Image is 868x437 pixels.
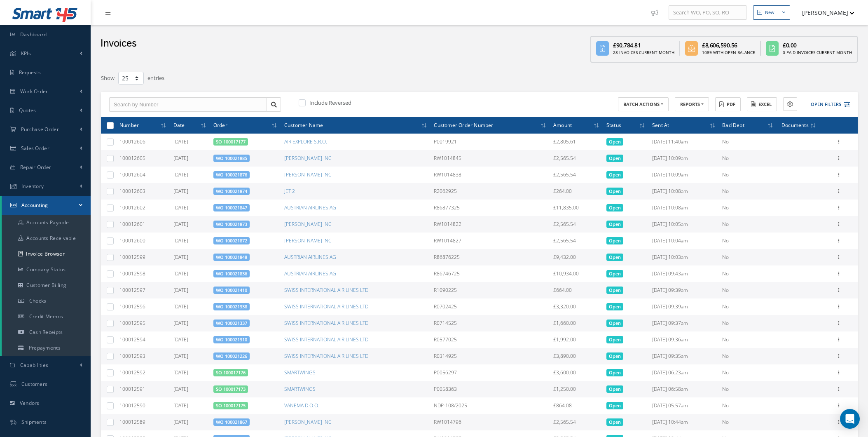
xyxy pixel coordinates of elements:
[649,397,719,414] td: [DATE] 05:57am
[21,418,47,425] span: Shipments
[765,9,774,16] div: New
[170,381,210,397] td: [DATE]
[606,237,623,244] span: Open
[606,270,623,277] span: Open
[649,414,719,430] td: [DATE] 10:44am
[109,97,267,112] input: Search by Number
[2,309,91,324] a: Credit Memos
[434,121,493,129] span: Customer Order Number
[20,31,47,38] span: Dashboard
[550,167,603,183] td: £2,565.54
[170,265,210,282] td: [DATE]
[719,200,777,216] td: No
[119,204,145,211] span: 100012602
[550,150,603,167] td: £2,565.54
[173,121,185,129] span: Date
[216,419,247,425] a: WO 100021867
[119,303,145,310] span: 100012596
[719,233,777,249] td: No
[430,167,550,183] td: RW1014838
[216,237,247,244] a: WO 100021872
[719,315,777,331] td: No
[216,270,247,277] a: WO 100021836
[550,331,603,348] td: £1,992.00
[702,49,755,56] div: 1089 With Open Balance
[606,155,623,162] span: Open
[649,315,719,331] td: [DATE] 09:37am
[649,233,719,249] td: [DATE] 10:04am
[284,369,316,376] a: SMARTWINGS
[21,50,31,57] span: KPIs
[606,254,623,261] span: Open
[284,138,327,145] a: AIR EXPLORE S.R.O.
[430,265,550,282] td: R86746725
[550,381,603,397] td: £1,250.00
[719,134,777,150] td: No
[284,237,331,244] a: [PERSON_NAME] INC
[430,150,550,167] td: RW1014845
[216,221,247,227] a: WO 100021873
[430,216,550,233] td: RW1014822
[19,107,36,114] span: Quotes
[20,399,40,406] span: Vendors
[119,121,139,129] span: Number
[119,254,145,261] span: 100012599
[606,188,623,195] span: Open
[284,385,316,392] a: SMARTWINGS
[284,121,323,129] span: Customer Name
[216,188,247,194] a: WO 100021874
[649,298,719,315] td: [DATE] 09:39am
[170,414,210,430] td: [DATE]
[29,297,47,304] span: Checks
[119,237,145,244] span: 100012600
[20,164,51,171] span: Repair Order
[613,41,674,49] div: £90,784.81
[550,249,603,265] td: £9,432.00
[606,204,623,211] span: Open
[20,362,49,369] span: Capabilities
[606,221,623,228] span: Open
[119,385,145,392] span: 100012591
[649,134,719,150] td: [DATE] 11:40am
[170,331,210,348] td: [DATE]
[2,196,91,215] a: Accounting
[550,315,603,331] td: £1,660.00
[2,230,91,246] a: Accounts Receivable
[216,320,247,326] a: WO 100021337
[722,121,744,129] span: Bad Debt
[213,121,227,129] span: Order
[119,287,145,294] span: 100012597
[719,381,777,397] td: No
[550,265,603,282] td: £10,934.00
[550,200,603,216] td: £11,835.00
[550,397,603,414] td: £864.08
[430,414,550,430] td: RW1014796
[430,282,550,298] td: R1090225
[216,287,247,293] a: WO 100021410
[216,336,247,343] a: WO 100021310
[719,183,777,200] td: No
[297,99,480,108] div: Include Reversed
[606,369,623,376] span: Open
[216,172,247,178] a: WO 100021876
[649,150,719,167] td: [DATE] 10:09am
[119,369,145,376] span: 100012592
[702,41,755,49] div: £8,606,590.56
[649,167,719,183] td: [DATE] 10:09am
[550,282,603,298] td: £664.00
[715,97,741,112] button: PDF
[719,397,777,414] td: No
[550,134,603,150] td: £2,805.61
[119,320,145,327] span: 100012595
[550,216,603,233] td: £2,565.54
[430,397,550,414] td: NDP-108/2025
[719,331,777,348] td: No
[675,97,709,112] button: REPORTS
[747,97,777,112] button: Excel
[119,155,145,162] span: 100012605
[606,303,623,310] span: Open
[430,183,550,200] td: R2062925
[216,139,246,145] a: SO 100017177
[101,38,136,50] h2: Invoices
[783,41,852,49] div: £0.00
